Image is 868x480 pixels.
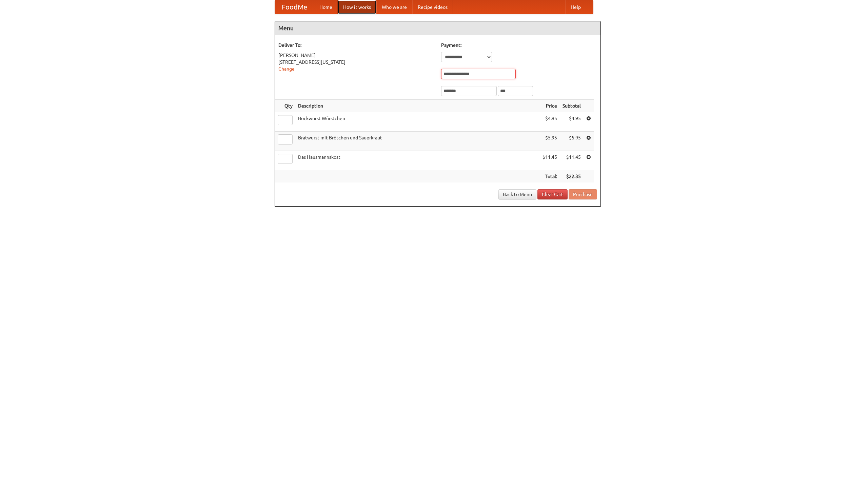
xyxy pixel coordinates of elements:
[565,0,586,14] a: Help
[295,132,540,151] td: Bratwurst mit Brötchen und Sauerkraut
[412,0,453,14] a: Recipe videos
[560,132,584,151] td: $5.95
[314,0,338,14] a: Home
[275,100,295,112] th: Qty
[278,52,434,59] div: [PERSON_NAME]
[498,189,536,199] a: Back to Menu
[540,112,560,132] td: $4.95
[275,21,600,35] h4: Menu
[540,100,560,112] th: Price
[540,151,560,170] td: $11.45
[560,170,584,183] th: $22.35
[278,66,295,72] a: Change
[275,0,314,14] a: FoodMe
[295,151,540,170] td: Das Hausmannskost
[338,0,376,14] a: How it works
[569,189,597,199] button: Purchase
[278,59,434,65] div: [STREET_ADDRESS][US_STATE]
[540,132,560,151] td: $5.95
[560,112,584,132] td: $4.95
[540,170,560,183] th: Total:
[295,100,540,112] th: Description
[441,42,597,49] h5: Payment:
[560,151,584,170] td: $11.45
[560,100,584,112] th: Subtotal
[537,189,568,199] a: Clear Cart
[295,112,540,132] td: Bockwurst Würstchen
[376,0,412,14] a: Who we are
[278,42,434,49] h5: Deliver To:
